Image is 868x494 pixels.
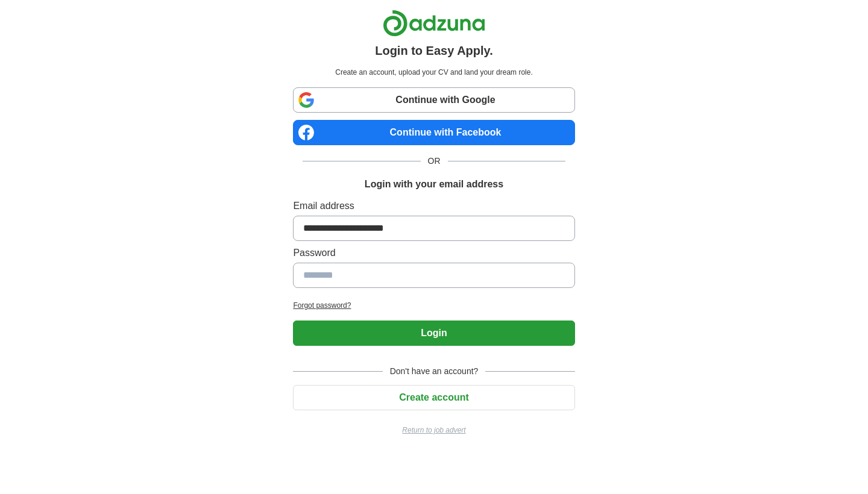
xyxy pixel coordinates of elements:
h1: Login to Easy Apply. [375,42,493,60]
a: Continue with Google [293,87,574,113]
button: Login [293,320,574,346]
label: Password [293,246,574,260]
h1: Login with your email address [365,177,503,192]
span: Don't have an account? [383,365,486,378]
img: Adzuna logo [383,10,485,37]
a: Continue with Facebook [293,120,574,145]
a: Forgot password? [293,300,574,311]
a: Create account [293,392,574,402]
span: OR [421,155,448,167]
label: Email address [293,199,574,213]
p: Create an account, upload your CV and land your dream role. [295,67,572,78]
a: Return to job advert [293,425,574,436]
button: Create account [293,385,574,410]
